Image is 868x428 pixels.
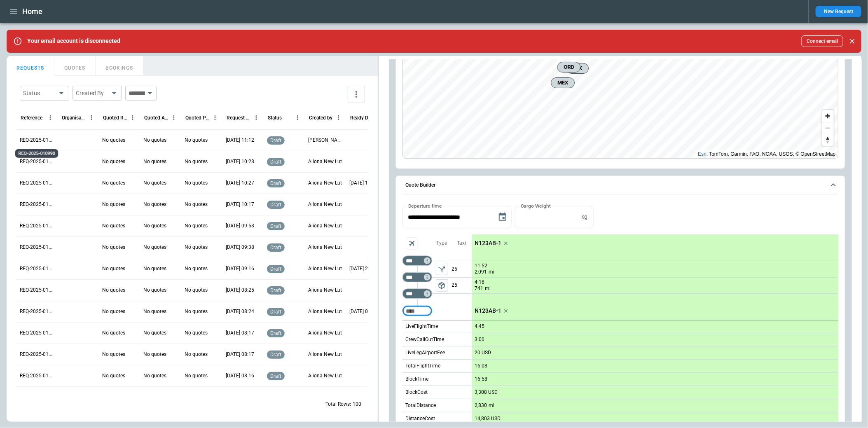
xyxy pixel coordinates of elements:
p: 25 [452,261,472,277]
p: LiveFlightTime [406,323,438,330]
p: Aliona New Lut [308,372,342,379]
p: Total Rows: [326,401,351,408]
p: No quotes [143,372,166,379]
p: 18/08/2025 09:16 [226,265,254,272]
p: DistanceCost [406,415,435,422]
p: 18/08/2025 10:27 [226,180,254,187]
div: Request Created At (UTC+1:00) [227,115,251,121]
p: BlockCost [406,389,428,396]
p: No quotes [143,158,166,165]
p: 2,091 [475,269,487,276]
p: No quotes [102,244,125,251]
p: Type [437,240,447,247]
p: REQ-2025-010997 [20,158,54,165]
p: 12/02/2026 08:12 [349,308,378,315]
p: 18/08/2025 08:17 [226,351,254,358]
p: REQ-2025-010988 [20,351,54,358]
button: Reference column menu [45,112,56,123]
p: mi [489,402,495,409]
p: No quotes [185,244,208,251]
p: REQ-2025-010987 [20,372,54,379]
p: CrewCallOutTime [406,336,445,343]
p: REQ-2025-010994 [20,222,54,229]
p: N123AB-1 [475,240,502,247]
p: No quotes [185,201,208,208]
button: Quoted Route column menu [127,112,138,123]
button: Status column menu [292,112,303,123]
div: Organisation [62,115,86,121]
p: 100 [353,401,362,408]
p: 18/08/2025 08:16 [226,372,254,379]
p: Aliona New Lut [308,287,342,294]
p: No quotes [185,351,208,358]
p: No quotes [143,265,166,272]
button: Request Created At (UTC+1:00) column menu [251,112,262,123]
span: draft [269,309,283,315]
button: Zoom out [822,122,834,134]
div: Too short [402,256,432,266]
button: REQUESTS [7,56,54,76]
p: No quotes [102,137,125,144]
p: Aliona New Lut [308,330,342,337]
span: draft [269,202,283,208]
p: No quotes [143,244,166,251]
p: No quotes [185,330,208,337]
p: 18/08/2025 09:38 [226,244,254,251]
p: 11:52 [475,263,488,269]
p: REQ-2025-010995 [20,201,54,208]
button: more [348,86,365,103]
span: draft [269,245,283,250]
p: 4:16 [475,279,485,285]
div: Reference [21,115,42,121]
p: Aliona New Lut [308,244,342,251]
p: REQ-2025-010989 [20,330,54,337]
p: Aliona New Lut [308,308,342,315]
p: Aliona New Lut [308,222,342,229]
span: draft [269,330,283,336]
button: Quote Builder [402,176,838,195]
div: Too short [402,306,432,316]
p: 18/08/2025 08:17 [226,330,254,337]
p: 18/08/2025 10:17 [226,201,254,208]
p: REQ-2025-010993 [20,244,54,251]
a: Esri [698,151,707,157]
p: 3:00 [475,337,485,343]
p: No quotes [102,287,125,294]
p: 08/04/2026 13:00 [349,180,378,187]
p: 18/08/2025 08:25 [226,287,254,294]
p: Aliona New Lut [308,180,342,187]
p: No quotes [143,351,166,358]
p: 20 USD [475,350,491,356]
p: No quotes [185,372,208,379]
p: No quotes [102,158,125,165]
label: Departure time [408,202,442,209]
p: No quotes [102,308,125,315]
p: No quotes [102,265,125,272]
button: left aligned [436,279,448,292]
button: left aligned [436,263,448,275]
p: No quotes [143,308,166,315]
p: 20/08/2026 21:25 [349,265,378,272]
p: 18/08/2025 08:24 [226,308,254,315]
p: Aliona New Lut [308,201,342,208]
button: New Request [816,6,861,17]
p: 14,803 USD [475,416,501,422]
p: No quotes [143,287,166,294]
p: Aliona New Lut [308,158,342,165]
div: Created by [309,115,332,121]
p: No quotes [185,222,208,229]
p: REQ-2025-010998 [20,137,54,144]
p: Taxi [457,240,466,247]
div: Ready Date & Time (UTC+1:00) [350,115,374,121]
p: LiveLegAirportFee [406,349,445,356]
p: REQ-2025-010991 [20,287,54,294]
p: No quotes [185,308,208,315]
span: draft [269,266,283,272]
p: Aliona New Lut [308,265,342,272]
p: TotalDistance [406,402,436,409]
p: BlockTime [406,376,429,383]
p: No quotes [102,222,125,229]
canvas: Map [403,30,838,158]
span: JFK [570,64,585,73]
p: Aliona New Lut [308,351,342,358]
